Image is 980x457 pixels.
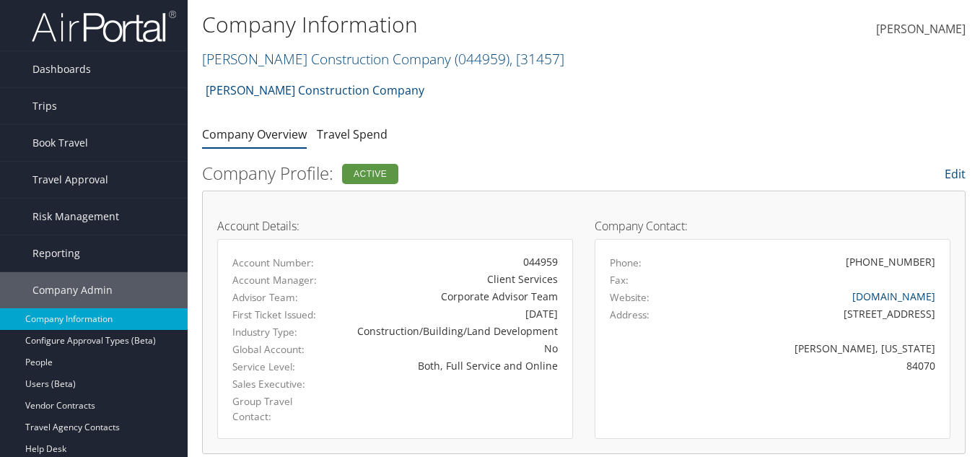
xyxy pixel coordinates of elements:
[610,290,649,305] label: Website:
[217,220,573,232] h4: Account Details:
[348,341,558,356] div: No
[610,308,649,322] label: Address:
[876,7,966,52] a: [PERSON_NAME]
[876,21,966,37] span: [PERSON_NAME]
[610,273,629,287] label: Fax:
[232,342,326,357] label: Global Account:
[348,289,558,304] div: Corporate Advisor Team
[610,256,642,270] label: Phone:
[32,235,80,271] span: Reporting
[32,272,113,308] span: Company Admin
[348,306,558,321] div: [DATE]
[696,306,935,321] div: [STREET_ADDRESS]
[232,360,326,374] label: Service Level:
[202,49,564,69] a: [PERSON_NAME] Construction Company
[202,161,704,186] h2: Company Profile:
[232,273,326,287] label: Account Manager:
[945,166,966,182] a: Edit
[232,290,326,305] label: Advisor Team:
[232,394,326,424] label: Group Travel Contact:
[206,76,424,105] a: [PERSON_NAME] Construction Company
[232,256,326,270] label: Account Number:
[232,377,326,391] label: Sales Executive:
[32,125,88,161] span: Book Travel
[32,199,119,235] span: Risk Management
[348,271,558,287] div: Client Services
[852,290,935,303] a: [DOMAIN_NAME]
[32,88,57,124] span: Trips
[232,325,326,339] label: Industry Type:
[348,358,558,373] div: Both, Full Service and Online
[348,254,558,269] div: 044959
[32,9,176,43] img: airportal-logo.png
[348,323,558,339] div: Construction/Building/Land Development
[696,358,935,373] div: 84070
[846,254,935,269] div: [PHONE_NUMBER]
[342,164,398,184] div: Active
[317,126,388,142] a: Travel Spend
[32,162,108,198] span: Travel Approval
[202,126,307,142] a: Company Overview
[32,51,91,87] span: Dashboards
[595,220,950,232] h4: Company Contact:
[455,49,509,69] span: ( 044959 )
[509,49,564,69] span: , [ 31457 ]
[232,308,326,322] label: First Ticket Issued:
[202,9,711,40] h1: Company Information
[696,341,935,356] div: [PERSON_NAME], [US_STATE]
